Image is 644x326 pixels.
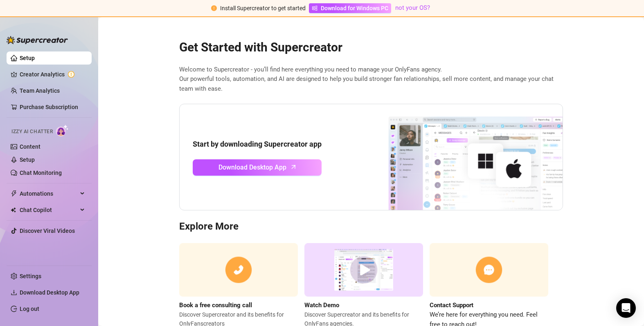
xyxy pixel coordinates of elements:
a: not your OS? [395,4,430,11]
a: Download for Windows PC [309,3,391,13]
a: Discover Viral Videos [20,228,75,234]
a: Download Desktop Apparrow-up [193,159,322,176]
strong: Book a free consulting call [179,301,252,309]
span: Welcome to Supercreator - you’ll find here everything you need to manage your OnlyFans agency. Ou... [179,65,563,94]
span: thunderbolt [11,190,17,197]
img: supercreator demo [304,243,423,297]
img: Chat Copilot [11,207,16,213]
img: contact support [430,243,548,297]
span: Download Desktop App [20,289,79,296]
strong: Contact Support [430,301,473,309]
a: Purchase Subscription [20,104,78,110]
h3: Explore More [179,220,563,233]
span: arrow-up [289,162,298,172]
img: AI Chatter [56,125,69,136]
div: Open Intercom Messenger [616,298,636,318]
span: Automations [20,187,78,200]
a: Chat Monitoring [20,170,62,176]
a: Team Analytics [20,87,60,94]
a: Log out [20,306,39,312]
strong: Watch Demo [304,301,339,309]
span: Download Desktop App [218,162,286,172]
span: download [11,289,17,296]
img: consulting call [179,243,298,297]
a: Creator Analytics exclamation-circle [20,68,85,81]
img: logo-BBDzfeDw.svg [7,36,68,44]
span: Download for Windows PC [321,4,388,13]
span: windows [312,5,317,11]
span: Install Supercreator to get started [220,5,306,11]
a: Setup [20,156,35,163]
span: Izzy AI Chatter [11,128,53,136]
img: download app [358,104,563,210]
a: Settings [20,273,41,279]
h2: Get Started with Supercreator [179,40,563,55]
span: Chat Copilot [20,203,78,217]
span: exclamation-circle [211,5,217,11]
a: Content [20,143,41,150]
strong: Start by downloading Supercreator app [193,140,322,148]
a: Setup [20,55,35,61]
